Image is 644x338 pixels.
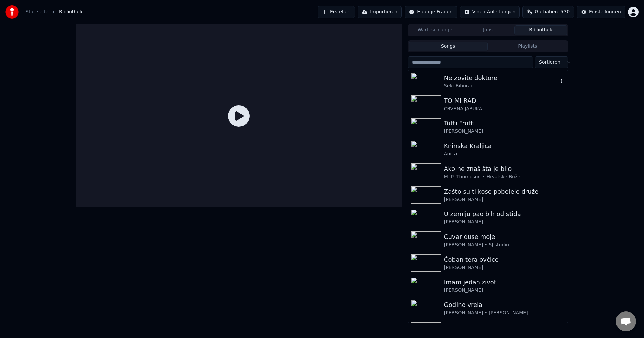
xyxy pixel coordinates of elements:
[444,73,558,83] div: Ne zovite doktore
[5,5,19,19] img: youka
[444,151,565,157] div: Anica
[577,6,625,18] button: Einstellungen
[444,300,565,310] div: Godino vrela
[514,25,567,35] button: Bibliothek
[409,25,462,35] button: Warteschlange
[460,6,520,18] button: Video-Anleitungen
[616,311,636,331] a: Chat öffnen
[444,310,565,316] div: [PERSON_NAME] • [PERSON_NAME]
[589,9,621,15] div: Einstellungen
[444,242,565,248] div: [PERSON_NAME] • SJ studio
[535,9,558,15] span: Guthaben
[444,119,565,128] div: Tutti Frutti
[25,9,48,15] a: Startseite
[488,42,567,51] button: Playlists
[444,219,565,225] div: [PERSON_NAME]
[444,255,565,264] div: Čoban tera ovčice
[444,141,565,151] div: Kninska Kraljica
[318,6,355,18] button: Erstellen
[444,128,565,135] div: [PERSON_NAME]
[444,164,565,174] div: Ako ne znaš šta je bilo
[522,6,574,18] button: Guthaben530
[462,25,515,35] button: Jobs
[444,232,565,242] div: Cuvar duse moje
[444,287,565,294] div: [PERSON_NAME]
[444,209,565,219] div: U zemlju pao bih od stida
[358,6,402,18] button: Importieren
[444,187,565,196] div: Zašto su ti kose pobelele druže
[560,9,570,15] span: 530
[59,9,83,15] span: Bibliothek
[444,264,565,271] div: [PERSON_NAME]
[409,42,488,51] button: Songs
[444,83,558,89] div: Seki Bihorac
[539,59,560,66] span: Sortieren
[444,174,565,180] div: M. P. Thompson • Hrvatske Ruže
[405,6,457,18] button: Häufige Fragen
[444,278,565,287] div: Imam jedan zivot
[25,9,83,15] nav: breadcrumb
[444,96,565,106] div: TO MI RADI
[444,196,565,203] div: [PERSON_NAME]
[444,106,565,112] div: CRVENA JABUKA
